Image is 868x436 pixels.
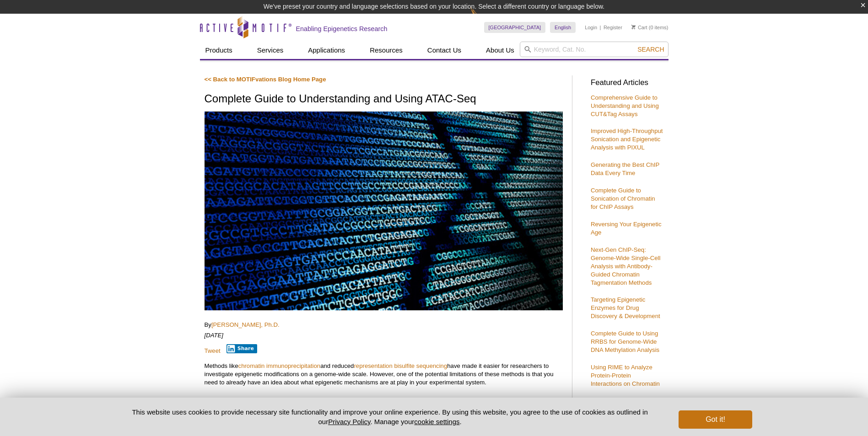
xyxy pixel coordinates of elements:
li: (0 items) [631,22,669,33]
button: Share [226,344,257,353]
a: Register [604,24,622,31]
a: Tweet [205,347,221,354]
img: Your Cart [631,25,636,29]
a: Products [200,42,238,59]
a: Generating the Best ChIP Data Every Time [591,161,659,176]
h3: Product Guides [591,397,664,410]
a: Cart [631,24,647,31]
a: Applications [302,42,350,59]
li: | [600,22,601,33]
em: [DATE] [205,332,224,339]
a: Services [252,42,289,59]
img: Change Here [470,7,495,28]
a: chromatin immunoprecipitation [238,362,321,369]
button: cookie settings [414,418,459,425]
a: Using RIME to Analyze Protein-Protein Interactions on Chromatin [591,364,660,387]
h2: Enabling Epigenetics Research [296,25,388,33]
a: About Us [480,42,520,59]
a: Contact Us [422,42,467,59]
a: Next-Gen ChIP-Seq: Genome-Wide Single-Cell Analysis with Antibody-Guided Chromatin Tagmentation M... [591,246,660,286]
a: Complete Guide to Sonication of Chromatin for ChIP Assays [591,187,655,210]
a: Login [585,24,597,31]
p: The ATAC-Seq method addresses this issue by giving researchers information about chromatin access... [205,396,563,429]
a: English [550,22,576,33]
h1: Complete Guide to Understanding and Using ATAC-Seq [205,93,563,106]
a: Comprehensive Guide to Understanding and Using CUT&Tag Assays [591,94,659,117]
span: Search [637,46,664,53]
p: Methods like and reduced have made it easier for researchers to investigate epigenetic modificati... [205,362,563,387]
p: This website uses cookies to provide necessary site functionality and improve your online experie... [116,407,664,426]
a: Targeting Epigenetic Enzymes for Drug Discovery & Development [591,296,660,319]
img: ATAC-Seq [205,112,563,310]
input: Keyword, Cat. No. [520,42,669,57]
button: Got it! [679,410,752,429]
a: Complete Guide to Using RRBS for Genome-Wide DNA Methylation Analysis [591,330,659,353]
a: Resources [364,42,408,59]
a: representation bisulfite sequencing [354,362,447,369]
a: [PERSON_NAME], Ph.D. [211,321,280,328]
h3: Featured Articles [591,79,664,87]
a: [GEOGRAPHIC_DATA] [484,22,546,33]
button: Search [635,45,667,53]
a: << Back to MOTIFvations Blog Home Page [205,76,326,83]
a: Privacy Policy [328,418,370,425]
a: Reversing Your Epigenetic Age [591,221,662,236]
p: By [205,321,563,329]
a: Improved High-Throughput Sonication and Epigenetic Analysis with PIXUL [591,128,663,151]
